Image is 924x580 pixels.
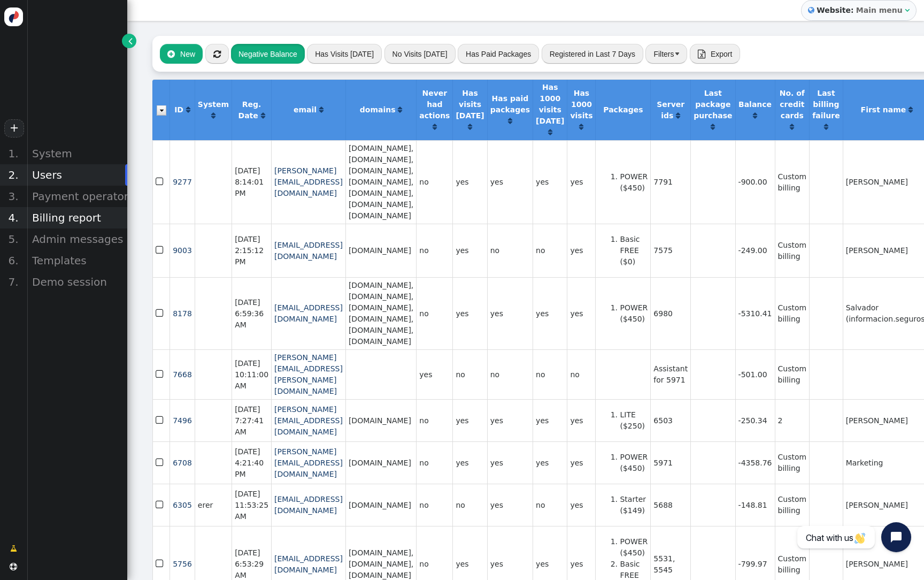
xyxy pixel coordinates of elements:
td: Custom billing [775,484,810,526]
span: 6305 [173,501,192,509]
span:  [156,413,165,428]
td: yes [533,441,567,484]
b: domains [360,105,396,114]
td: yes [452,399,487,441]
span:  [10,563,17,570]
td: no [416,224,452,277]
td: 7575 [650,224,690,277]
td: yes [452,441,487,484]
span:  [808,5,814,16]
b: Last billing failure [812,89,840,120]
span: Export [711,50,732,58]
td: yes [487,484,533,526]
span:  [156,306,165,320]
span: Click to sort [676,112,680,119]
b: Server ids [657,100,684,120]
b: Has paid packages [490,94,530,114]
a: 6708 [173,459,192,467]
button: Has Visits [DATE] [307,44,382,63]
td: no [416,399,452,441]
a: [EMAIL_ADDRESS][DOMAIN_NAME] [274,554,343,574]
a:  [468,123,472,131]
span: [DATE] 7:27:41 AM [235,405,264,436]
li: POWER ($450) [620,536,648,559]
td: 6503 [650,399,690,441]
span: Click to sort [548,128,552,136]
a: [EMAIL_ADDRESS][DOMAIN_NAME] [274,303,343,323]
span: Click to sort [211,112,215,119]
span: 9003 [173,246,192,255]
td: erer [195,484,232,526]
div: System [27,143,127,164]
img: logo-icon.svg [4,7,23,26]
b: System [198,100,229,109]
td: yes [567,484,595,526]
td: -250.34 [735,399,775,441]
span:  [156,367,165,381]
button:  [205,44,229,63]
a:  [790,123,794,131]
td: Custom billing [775,277,810,349]
td: -900.00 [735,140,775,224]
td: yes [487,441,533,484]
span: Click to sort [261,112,265,119]
div: Demo session [27,271,127,293]
td: [DOMAIN_NAME] [345,399,416,441]
span:  [698,50,705,58]
td: yes [567,224,595,277]
button:  Export [690,44,741,63]
span: Click to sort [508,117,512,125]
button: No Visits [DATE] [384,44,456,63]
td: 7791 [650,140,690,224]
td: no [487,349,533,399]
b: Has 1000 visits [570,89,592,120]
td: no [487,224,533,277]
span: Click to sort [468,123,472,131]
a:  [211,111,215,120]
a:  [908,105,913,114]
a:  [508,117,512,125]
a:  [398,105,402,114]
img: icon_dropdown_trigger.png [157,105,166,116]
div: Admin messages [27,228,127,250]
span: [DATE] 11:53:25 AM [235,490,268,521]
li: POWER ($450) [620,171,648,194]
a:  [261,111,265,120]
a:  [433,123,437,131]
span:  [156,174,165,189]
td: -249.00 [735,224,775,277]
b: Packages [603,105,643,114]
a: [EMAIL_ADDRESS][DOMAIN_NAME] [274,241,343,261]
td: no [533,349,567,399]
a:  [319,105,324,114]
td: yes [533,399,567,441]
td: yes [567,399,595,441]
span: 7496 [173,416,192,425]
td: -501.00 [735,349,775,399]
td: yes [567,441,595,484]
button: New [160,44,203,63]
td: yes [452,277,487,349]
a: [PERSON_NAME][EMAIL_ADDRESS][DOMAIN_NAME] [274,166,343,197]
td: Custom billing [775,349,810,399]
span: [DATE] 8:14:01 PM [235,166,264,197]
span:  [128,35,133,47]
td: 5688 [650,484,690,526]
b: First name [861,105,906,114]
span:  [167,50,175,58]
td: yes [452,140,487,224]
td: [DOMAIN_NAME], [DOMAIN_NAME], [DOMAIN_NAME], [DOMAIN_NAME], [DOMAIN_NAME], [DOMAIN_NAME] [345,277,416,349]
span: Click to sort [711,123,715,131]
span:  [156,455,165,470]
td: yes [533,277,567,349]
a: + [4,119,24,138]
td: yes [487,277,533,349]
span: Click to sort [753,112,757,119]
b: Has visits [DATE] [456,89,484,120]
td: Custom billing [775,224,810,277]
li: POWER ($450) [620,452,648,474]
td: no [416,140,452,224]
td: [DOMAIN_NAME] [345,484,416,526]
a:  [579,123,583,131]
